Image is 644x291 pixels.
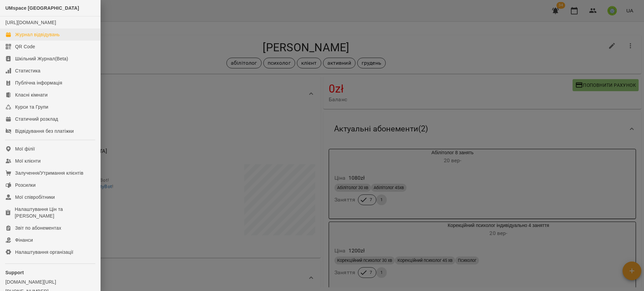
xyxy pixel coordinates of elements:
[15,55,68,62] div: Шкільний Журнал(Beta)
[15,31,60,38] div: Журнал відвідувань
[15,194,55,200] div: Мої співробітники
[5,279,95,285] a: [DOMAIN_NAME][URL]
[15,145,35,152] div: Мої філії
[15,158,41,164] div: Мої клієнти
[5,269,95,276] p: Support
[15,249,73,255] div: Налаштування організації
[15,43,35,50] div: QR Code
[15,170,84,176] div: Залучення/Утримання клієнтів
[15,225,61,231] div: Звіт по абонементах
[15,104,48,110] div: Курси та Групи
[15,237,33,243] div: Фінанси
[15,67,41,74] div: Статистика
[15,128,74,134] div: Відвідування без платіжки
[5,20,56,25] a: [URL][DOMAIN_NAME]
[15,79,62,86] div: Публічна інформація
[5,5,79,11] span: UMspace [GEOGRAPHIC_DATA]
[15,116,58,122] div: Статичний розклад
[15,182,36,188] div: Розсилки
[15,92,48,98] div: Класні кімнати
[15,206,95,219] div: Налаштування Цін та [PERSON_NAME]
